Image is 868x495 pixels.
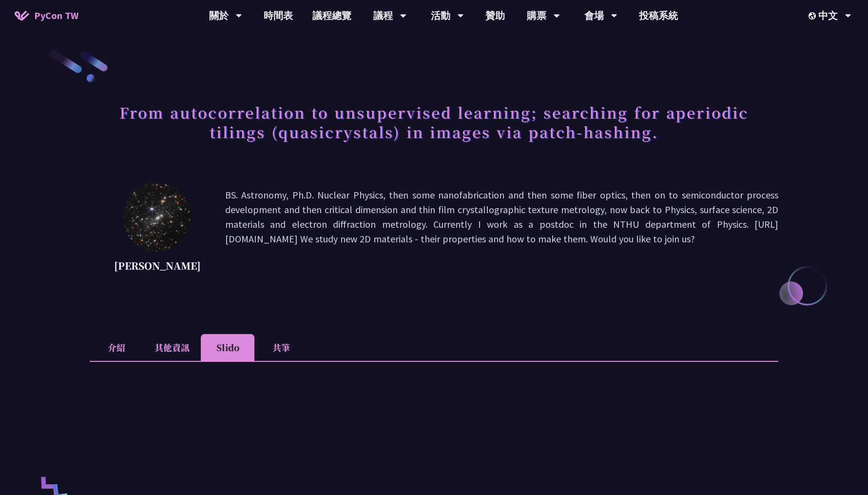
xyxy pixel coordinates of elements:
[254,334,308,361] li: 共筆
[5,3,88,28] a: PyCon TW
[90,334,143,361] li: 介紹
[15,11,29,20] img: Home icon of PyCon TW 2025
[225,188,778,276] p: BS. Astronomy, Ph.D. Nuclear Physics, then some nanofabrication and then some fiber optics, then ...
[143,334,201,361] li: 其他資訊
[114,258,201,273] p: [PERSON_NAME]
[809,12,818,20] img: Locale Icon
[34,8,78,23] span: PyCon TW
[123,183,190,251] img: David Mikolas
[201,334,254,361] li: Slido
[90,98,778,146] h1: From autocorrelation to unsupervised learning; searching for aperiodic tilings (quasicrystals) in...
